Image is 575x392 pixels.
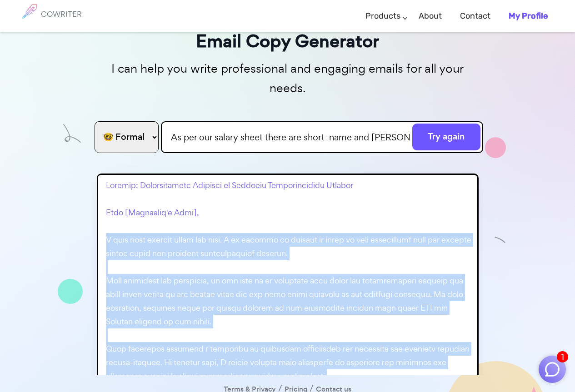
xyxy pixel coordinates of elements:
img: shape [63,124,81,143]
img: shape [485,137,506,158]
input: What's the email about? (name, subject, action, etc) [161,121,483,153]
a: My Profile [509,3,548,30]
button: Try again [412,124,480,150]
img: shape [495,234,506,246]
img: Close chat [544,361,561,378]
h3: Email Copy Generator [92,27,483,55]
img: shape [58,279,83,304]
span: 1 [557,351,568,362]
a: Contact [460,3,490,30]
b: My Profile [509,11,548,21]
p: I can help you write professional and engaging emails for all your needs. [92,59,483,98]
a: Products [365,3,400,30]
button: 1 [539,356,566,383]
a: About [419,3,442,30]
h6: COWRITER [41,10,82,18]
